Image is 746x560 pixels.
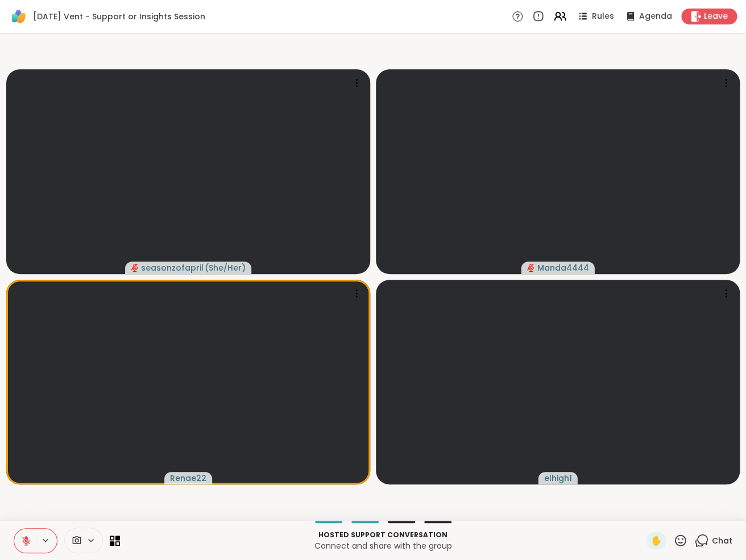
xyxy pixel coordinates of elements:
[131,264,139,272] span: audio-muted
[127,530,639,540] p: Hosted support conversation
[704,11,728,22] span: Leave
[170,472,206,484] span: Renae22
[141,262,204,273] span: seasonzofapril
[592,11,614,22] span: Rules
[537,262,589,273] span: Manda4444
[712,535,732,546] span: Chat
[650,534,662,547] span: ✋
[127,540,639,551] p: Connect and share with the group
[639,11,672,22] span: Agenda
[33,11,205,22] span: [DATE] Vent - Support or Insights Session
[544,472,572,484] span: elhigh1
[9,7,28,26] img: ShareWell Logomark
[527,264,535,272] span: audio-muted
[205,262,246,273] span: ( She/Her )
